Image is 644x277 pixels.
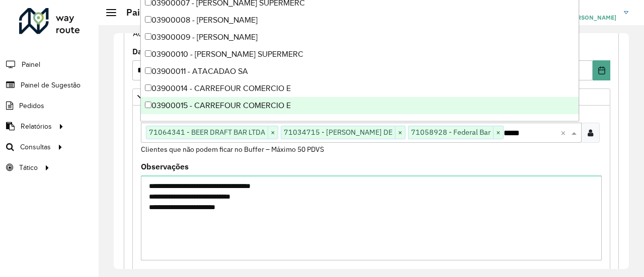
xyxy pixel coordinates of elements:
[146,126,268,138] span: 71064341 - BEER DRAFT BAR LTDA
[20,142,51,152] span: Consultas
[409,126,493,138] span: 71058928 - Federal Bar
[19,162,38,173] span: Tático
[493,127,503,139] span: ×
[141,97,578,114] div: 03900015 - CARREFOUR COMERCIO E
[141,80,578,97] div: 03900014 - CARREFOUR COMERCIO E
[21,80,80,90] span: Painel de Sugestão
[132,45,224,57] label: Data de Vigência Inicial
[141,114,578,131] div: 03900017 - BASE ATACADISTA LTDA
[141,12,578,29] div: 03900008 - [PERSON_NAME]
[132,88,610,106] a: Priorizar Cliente - Não podem ficar no buffer
[132,106,610,273] div: Priorizar Cliente - Não podem ficar no buffer
[116,7,270,18] h2: Painel de Sugestão - Criar registro
[22,59,40,70] span: Painel
[141,63,578,80] div: 03900011 - ATACADAO SA
[395,127,405,139] span: ×
[593,60,610,80] button: Choose Date
[141,160,189,172] label: Observações
[141,145,324,154] small: Clientes que não podem ficar no Buffer – Máximo 50 PDVS
[19,101,44,111] span: Pedidos
[268,127,278,139] span: ×
[141,46,578,63] div: 03900010 - [PERSON_NAME] SUPERMERC
[21,121,52,132] span: Relatórios
[281,126,395,138] span: 71034715 - [PERSON_NAME] DE
[141,29,578,46] div: 03900009 - [PERSON_NAME]
[560,127,569,139] span: Clear all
